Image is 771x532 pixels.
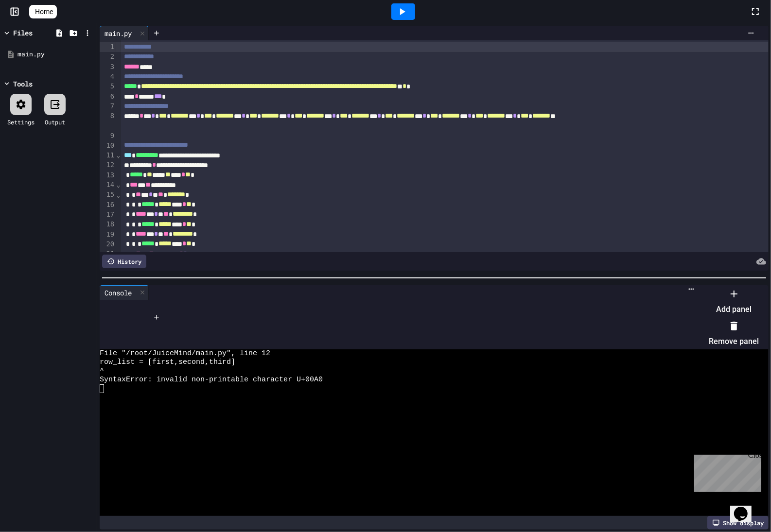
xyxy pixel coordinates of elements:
[45,118,65,126] div: Output
[100,28,137,38] div: main.py
[100,131,116,141] div: 9
[116,250,121,258] span: Fold line
[100,82,116,91] div: 5
[100,249,116,259] div: 21
[100,111,116,131] div: 8
[100,190,116,200] div: 15
[707,516,769,530] div: Show display
[100,210,116,220] div: 17
[100,102,116,111] div: 7
[100,52,116,62] div: 2
[4,4,67,62] div: Chat with us now!Close
[13,28,33,38] div: Files
[116,151,121,159] span: Fold line
[100,376,323,384] span: SyntaxError: invalid non-printable character U+00A0
[100,358,235,367] span: row_list = [first,second,third]
[100,171,116,180] div: 13
[709,286,759,317] li: Add panel
[100,141,116,151] div: 10
[116,191,121,199] span: Fold line
[100,349,270,358] span: File "/root/JuiceMind/main.py", line 12
[102,255,146,268] div: History
[100,160,116,170] div: 12
[100,230,116,240] div: 19
[100,92,116,102] div: 6
[100,42,116,52] div: 1
[13,79,33,89] div: Tools
[100,26,149,40] div: main.py
[690,451,761,492] iframe: chat widget
[709,318,759,349] li: Remove panel
[100,220,116,229] div: 18
[7,118,35,126] div: Settings
[100,288,137,298] div: Console
[730,493,761,522] iframe: chat widget
[100,240,116,249] div: 20
[18,50,93,59] div: main.py
[100,200,116,210] div: 16
[116,181,121,189] span: Fold line
[100,62,116,72] div: 3
[100,151,116,160] div: 11
[100,285,149,300] div: Console
[100,180,116,190] div: 14
[100,367,104,376] span: ^
[29,5,57,18] a: Home
[100,72,116,82] div: 4
[35,7,53,17] span: Home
